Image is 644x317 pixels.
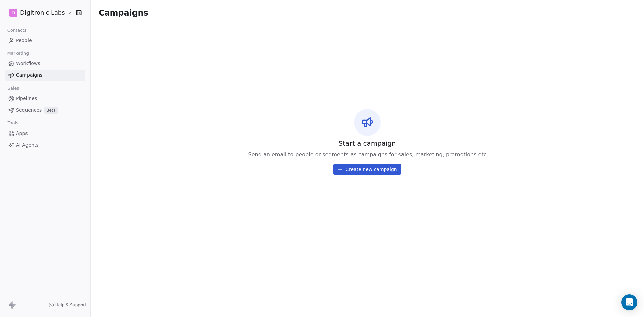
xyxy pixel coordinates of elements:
[16,72,42,79] span: Campaigns
[5,140,85,151] a: AI Agents
[5,58,85,69] a: Workflows
[16,130,28,137] span: Apps
[5,35,85,46] a: People
[5,83,22,93] span: Sales
[8,7,71,18] button: DDigitronic Labs
[5,128,85,139] a: Apps
[5,105,85,116] a: SequencesBeta
[16,60,40,67] span: Workflows
[20,8,65,17] span: Digitronic Labs
[16,107,42,114] span: Sequences
[339,139,396,148] span: Start a campaign
[16,142,39,149] span: AI Agents
[5,70,85,81] a: Campaigns
[4,48,32,58] span: Marketing
[5,118,21,128] span: Tools
[621,294,637,310] div: Open Intercom Messenger
[99,8,148,17] span: Campaigns
[4,25,30,35] span: Contacts
[16,37,32,44] span: People
[248,151,487,159] span: Send an email to people or segments as campaigns for sales, marketing, promotions etc
[49,302,86,308] a: Help & Support
[5,93,85,104] a: Pipelines
[55,302,86,308] span: Help & Support
[16,95,37,102] span: Pipelines
[44,107,58,114] span: Beta
[12,9,15,16] span: D
[333,164,401,175] button: Create new campaign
